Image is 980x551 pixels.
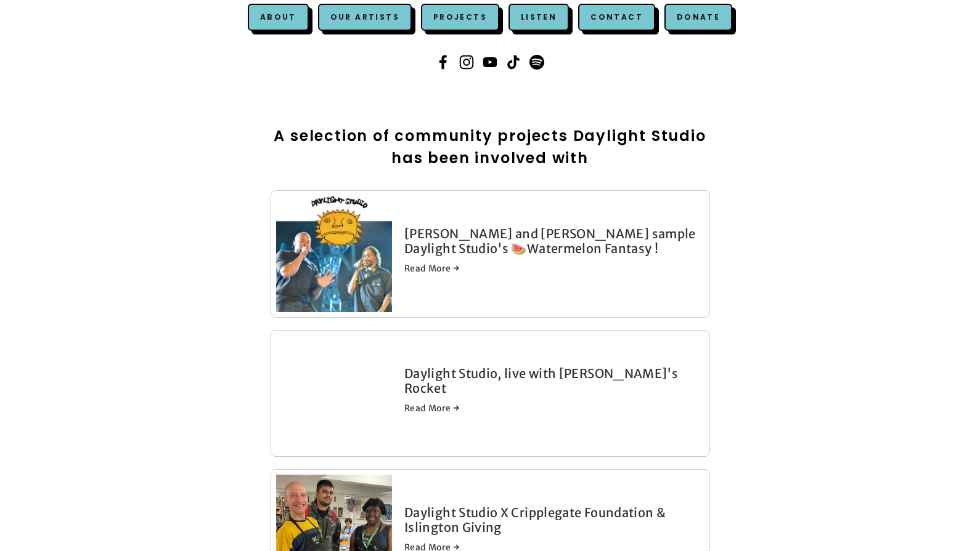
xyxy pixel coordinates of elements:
[266,196,403,312] img: Snoop Dogg and Dr. Dre sample Daylight Studio's 🍉Watermelon Fantasy !
[260,12,296,22] a: About
[318,4,412,31] a: Our Artists
[404,505,666,535] a: Daylight Studio X Cripplegate Foundation & Islington Giving
[271,125,710,169] h2: A selection of community projects Daylight Studio has been involved with
[404,226,696,256] a: [PERSON_NAME] and [PERSON_NAME] sample Daylight Studio's 🍉Watermelon Fantasy !
[404,366,678,396] a: Daylight Studio, live with [PERSON_NAME]'s Rocket
[578,4,655,31] a: Contact
[521,12,557,22] a: Listen
[404,262,704,275] a: Read More →
[276,196,405,312] a: Snoop Dogg and Dr. Dre sample Daylight Studio's 🍉Watermelon Fantasy !
[664,4,732,31] a: Donate
[276,336,405,452] a: Daylight Studio, live with Robyn's Rocket
[404,402,704,414] a: Read More →
[421,4,499,31] a: Projects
